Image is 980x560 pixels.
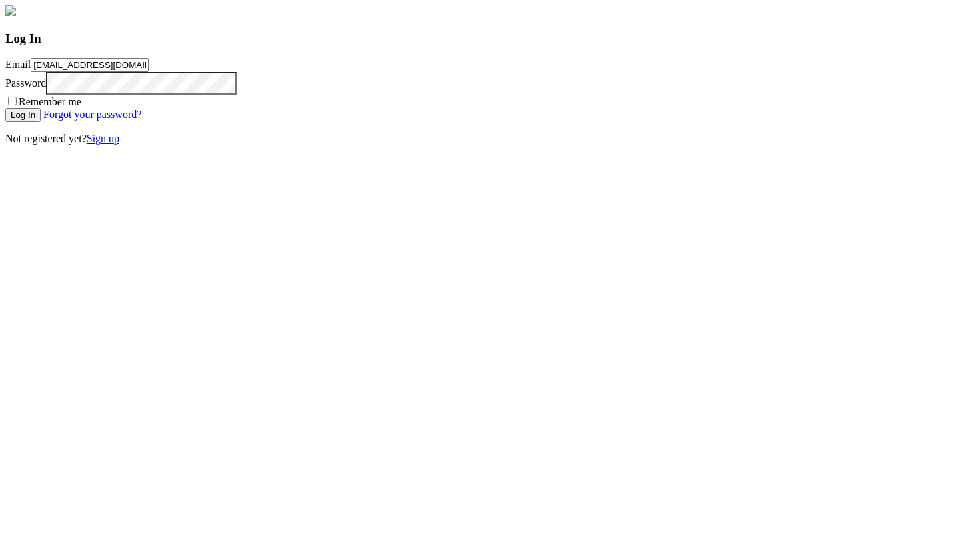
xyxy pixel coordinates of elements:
input: Email [31,58,149,72]
input: Remember me [8,97,17,105]
label: Email [5,59,31,70]
label: Password [5,77,46,89]
p: Not registered yet? [5,133,975,145]
a: Forgot your password? [43,109,141,120]
label: Remember me [5,96,81,107]
h3: Log In [5,31,975,46]
input: Log In [5,108,41,122]
img: lumalytics-black-e9b537c871f77d9ce8d3a6940f85695cd68c596e3f819dc492052d1098752254.png [5,5,16,16]
a: Sign up [87,133,119,144]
